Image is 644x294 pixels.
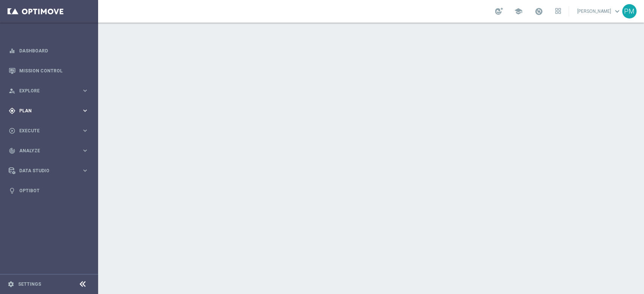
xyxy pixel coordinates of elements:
[8,188,89,194] button: lightbulb Optibot
[8,168,89,174] button: Data Studio keyboard_arrow_right
[8,128,89,134] button: play_circle_outline Execute keyboard_arrow_right
[19,129,81,133] span: Execute
[19,61,89,81] a: Mission Control
[9,147,15,154] i: track_changes
[8,88,89,94] button: person_search Explore keyboard_arrow_right
[9,41,89,61] div: Dashboard
[9,61,89,81] div: Mission Control
[9,167,81,174] div: Data Studio
[9,107,15,114] i: gps_fixed
[8,281,14,288] i: settings
[19,168,81,173] span: Data Studio
[19,89,81,93] span: Explore
[18,282,41,286] a: Settings
[19,149,81,153] span: Analyze
[9,127,81,134] div: Execute
[514,7,523,15] span: school
[81,167,89,174] i: keyboard_arrow_right
[9,107,81,114] div: Plan
[81,107,89,114] i: keyboard_arrow_right
[9,87,81,94] div: Explore
[9,47,15,54] i: equalizer
[613,7,621,15] span: keyboard_arrow_down
[9,181,89,201] div: Optibot
[81,87,89,94] i: keyboard_arrow_right
[9,147,81,154] div: Analyze
[19,109,81,113] span: Plan
[81,147,89,154] i: keyboard_arrow_right
[81,127,89,134] i: keyboard_arrow_right
[9,127,15,134] i: play_circle_outline
[622,4,636,18] div: PM
[8,68,89,74] button: Mission Control
[576,6,622,17] a: [PERSON_NAME]keyboard_arrow_down
[8,108,89,114] button: gps_fixed Plan keyboard_arrow_right
[8,48,89,54] button: equalizer Dashboard
[9,87,15,94] i: person_search
[8,148,89,154] button: track_changes Analyze keyboard_arrow_right
[9,187,15,194] i: lightbulb
[19,41,89,61] a: Dashboard
[19,181,89,201] a: Optibot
